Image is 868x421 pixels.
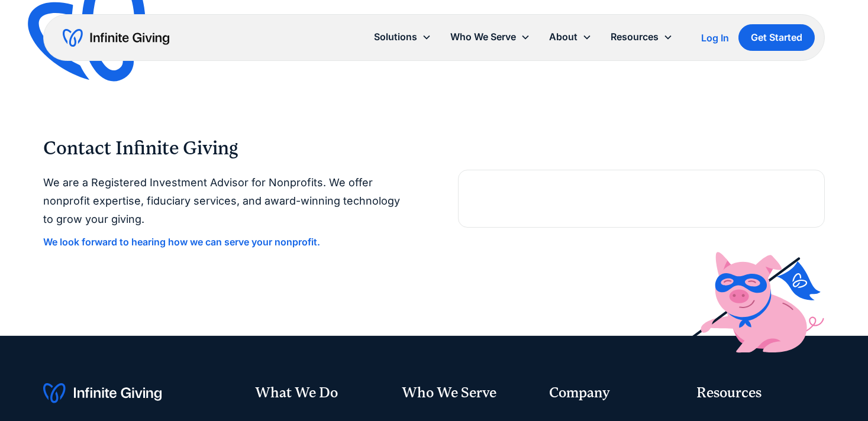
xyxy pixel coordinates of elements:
a: Get Started [738,24,815,51]
h2: Contact Infinite Giving [43,137,410,160]
a: Log In [701,31,729,45]
p: We are a Registered Investment Advisor for Nonprofits. We offer nonprofit expertise, fiduciary se... [43,174,410,228]
div: Who We Serve [441,24,540,50]
div: Who We Serve [450,29,516,45]
div: Company [549,383,677,403]
div: Resources [601,24,682,50]
div: Solutions [364,24,441,50]
div: Log In [701,33,729,43]
div: Resources [611,29,659,45]
div: Resources [696,383,825,403]
div: About [549,29,577,45]
a: home [63,28,169,47]
a: We look forward to hearing how we can serve your nonprofit. [43,236,320,248]
div: What We Do [255,383,383,403]
div: Who We Serve [402,383,530,403]
div: About [540,24,601,50]
div: Solutions [374,29,417,45]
